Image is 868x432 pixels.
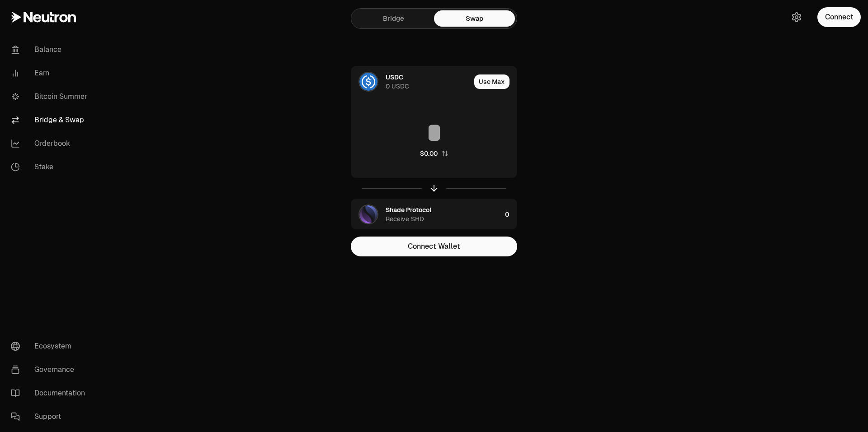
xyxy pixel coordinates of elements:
[420,149,448,158] button: $0.00
[351,66,471,97] div: USDC LogoUSDC0 USDC
[386,82,409,91] div: 0 USDC
[4,155,98,179] a: Stake
[434,10,515,27] a: Swap
[359,73,377,91] img: USDC Logo
[817,7,861,27] button: Connect
[353,10,434,27] a: Bridge
[351,237,517,256] button: Connect Wallet
[4,381,98,405] a: Documentation
[4,358,98,381] a: Governance
[4,38,98,61] a: Balance
[351,199,517,230] button: SHD LogoShade ProtocolReceive SHD0
[359,205,377,223] img: SHD Logo
[386,73,403,82] div: USDC
[474,74,509,89] button: Use Max
[420,149,438,158] div: $0.00
[505,199,517,230] div: 0
[386,205,431,214] div: Shade Protocol
[4,132,98,155] a: Orderbook
[4,61,98,85] a: Earn
[386,214,424,223] div: Receive SHD
[4,85,98,108] a: Bitcoin Summer
[4,405,98,428] a: Support
[4,334,98,358] a: Ecosystem
[4,108,98,132] a: Bridge & Swap
[351,199,501,230] div: SHD LogoShade ProtocolReceive SHD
